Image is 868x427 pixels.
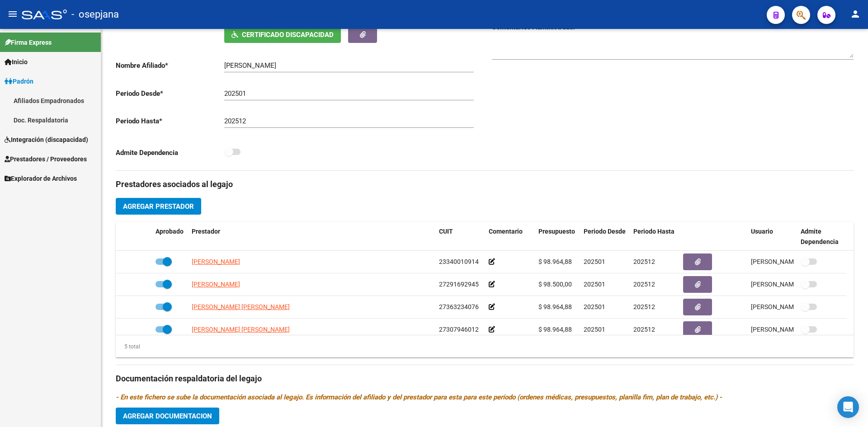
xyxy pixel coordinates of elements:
[242,31,334,39] span: Certificado Discapacidad
[633,228,675,235] span: Periodo Hasta
[751,281,822,288] span: [PERSON_NAME] [DATE]
[123,412,212,420] span: Agregar Documentacion
[7,9,18,19] mat-icon: menu
[535,222,580,252] datatable-header-cell: Presupuesto
[439,303,479,310] span: 27363234076
[192,228,220,235] span: Prestador
[116,198,201,215] button: Agregar Prestador
[580,222,630,252] datatable-header-cell: Periodo Desde
[751,303,822,310] span: [PERSON_NAME] [DATE]
[633,303,655,310] span: 202512
[439,228,453,235] span: CUIT
[5,76,33,86] span: Padrón
[630,222,679,252] datatable-header-cell: Periodo Hasta
[439,281,479,288] span: 27291692945
[485,222,535,252] datatable-header-cell: Comentario
[538,258,572,265] span: $ 98.964,88
[116,393,722,401] i: - En este fichero se sube la documentación asociada al legajo. Es información del afiliado y del ...
[192,303,290,310] span: [PERSON_NAME] [PERSON_NAME]
[5,174,77,183] span: Explorador de Archivos
[116,342,140,352] div: 5 total
[71,5,119,24] span: - osepjana
[584,326,605,333] span: 202501
[751,228,773,235] span: Usuario
[5,154,87,164] span: Prestadores / Proveedores
[633,326,655,333] span: 202512
[801,228,839,245] span: Admite Dependencia
[633,281,655,288] span: 202512
[837,396,859,418] div: Open Intercom Messenger
[224,26,341,43] button: Certificado Discapacidad
[188,222,435,252] datatable-header-cell: Prestador
[192,258,240,265] span: [PERSON_NAME]
[435,222,485,252] datatable-header-cell: CUIT
[116,116,224,126] p: Periodo Hasta
[5,57,28,67] span: Inicio
[123,202,194,211] span: Agregar Prestador
[584,303,605,310] span: 202501
[192,326,290,333] span: [PERSON_NAME] [PERSON_NAME]
[116,148,224,158] p: Admite Dependencia
[538,303,572,310] span: $ 98.964,88
[439,258,479,265] span: 23340010914
[439,326,479,333] span: 27307946012
[584,258,605,265] span: 202501
[116,372,854,385] h3: Documentación respaldatoria del legajo
[152,222,188,252] datatable-header-cell: Aprobado
[633,258,655,265] span: 202512
[584,228,626,235] span: Periodo Desde
[751,258,822,265] span: [PERSON_NAME] [DATE]
[850,9,861,19] mat-icon: person
[116,178,854,191] h3: Prestadores asociados al legajo
[538,228,575,235] span: Presupuesto
[192,281,240,288] span: [PERSON_NAME]
[116,61,224,70] p: Nombre Afiliado
[5,135,88,145] span: Integración (discapacidad)
[116,89,224,99] p: Periodo Desde
[5,38,52,47] span: Firma Express
[489,228,523,235] span: Comentario
[797,222,847,252] datatable-header-cell: Admite Dependencia
[116,408,219,424] button: Agregar Documentacion
[538,326,572,333] span: $ 98.964,88
[747,222,797,252] datatable-header-cell: Usuario
[751,326,822,333] span: [PERSON_NAME] [DATE]
[156,228,184,235] span: Aprobado
[538,281,572,288] span: $ 98.500,00
[584,281,605,288] span: 202501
